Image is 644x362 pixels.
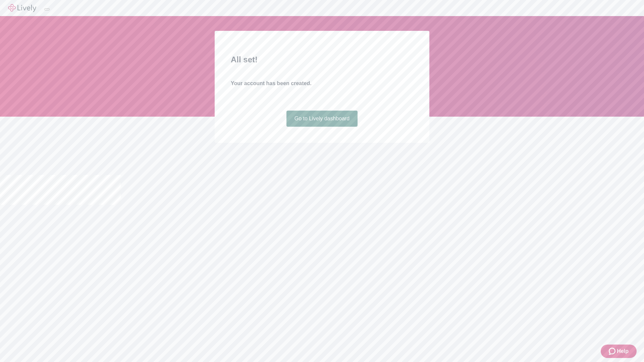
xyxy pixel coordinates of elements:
[609,347,617,355] svg: Zendesk support icon
[231,79,413,87] h4: Your account has been created.
[286,111,358,127] a: Go to Lively dashboard
[601,345,637,358] button: Zendesk support iconHelp
[231,54,413,66] h2: All set!
[8,4,36,12] img: Lively
[617,347,629,355] span: Help
[44,8,50,10] button: Log out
